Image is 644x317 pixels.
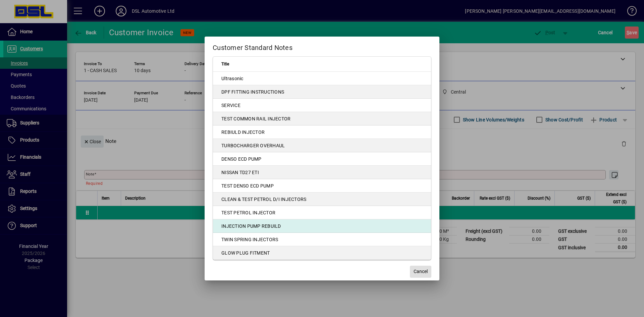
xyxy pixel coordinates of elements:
[213,85,431,99] td: DPF FITTING INSTRUCTIONS
[213,139,431,152] td: TURBOCHARGER OVERHAUL
[213,206,431,219] td: TEST PETROL INJECTOR
[213,179,431,193] td: TEST DENSO ECD PUMP
[213,125,431,139] td: REBIULD INJECTOR
[213,246,431,260] td: GLOW PLUG FITMENT
[213,152,431,166] td: DENSO ECD PUMP
[213,72,431,85] td: Ultrasonic
[213,99,431,112] td: SERVICE
[213,166,431,179] td: NISSAN TD27 ETI
[205,37,439,56] h2: Customer Standard Notes
[213,233,431,246] td: TWIN SPRING INJECTORS
[213,112,431,125] td: TEST COMMON RAIL INJECTOR
[213,219,431,233] td: INJECTION PUMP REBUILD
[414,268,428,275] span: Cancel
[221,60,229,68] span: Title
[213,193,431,206] td: CLEAN & TEST PETROL D/I INJECTORS
[410,266,431,278] button: Cancel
